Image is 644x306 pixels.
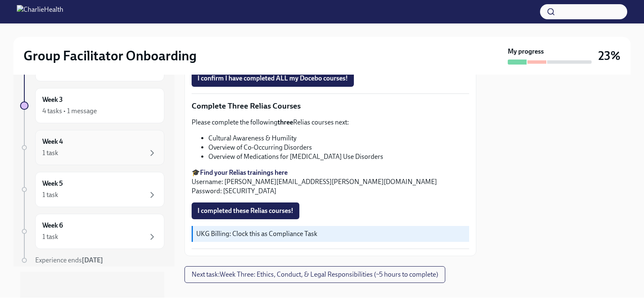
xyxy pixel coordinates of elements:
a: Week 61 task [20,214,164,249]
button: Next task:Week Three: Ethics, Conduct, & Legal Responsibilities (~5 hours to complete) [184,266,445,283]
button: I confirm I have completed ALL my Docebo courses! [192,70,354,87]
a: Week 51 task [20,172,164,207]
p: Please complete the following Relias courses next: [192,118,469,127]
a: Week 34 tasks • 1 message [20,88,164,123]
a: Find your Relias trainings here [200,169,288,176]
strong: My progress [508,47,544,56]
span: Next task : Week Three: Ethics, Conduct, & Legal Responsibilities (~5 hours to complete) [192,270,438,279]
li: Overview of Medications for [MEDICAL_DATA] Use Disorders [208,152,469,161]
div: 1 task [42,148,58,158]
div: 1 task [42,232,58,241]
div: 1 task [42,190,58,200]
p: 🎓 Username: [PERSON_NAME][EMAIL_ADDRESS][PERSON_NAME][DOMAIN_NAME] Password: [SECURITY_DATA] [192,168,469,196]
p: UKG Billing: Clock this as Compliance Task [196,229,466,239]
a: Week 41 task [20,130,164,165]
div: 4 tasks • 1 message [42,106,97,116]
li: Cultural Awareness & Humility [208,134,469,143]
h2: Group Facilitator Onboarding [23,47,197,64]
h6: Week 5 [42,179,63,188]
h6: Week 3 [42,95,63,104]
h3: 23% [598,48,621,63]
span: I completed these Relias courses! [197,207,293,215]
h6: Week 6 [42,221,63,230]
strong: three [278,118,293,126]
strong: [DATE] [82,256,103,264]
li: Overview of Co-Occurring Disorders [208,143,469,152]
span: I confirm I have completed ALL my Docebo courses! [197,74,348,83]
img: CharlieHealth [17,5,63,18]
h6: Week 4 [42,137,63,146]
button: I completed these Relias courses! [192,202,299,219]
p: Complete Three Relias Courses [192,101,469,112]
span: Experience ends [35,256,103,264]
